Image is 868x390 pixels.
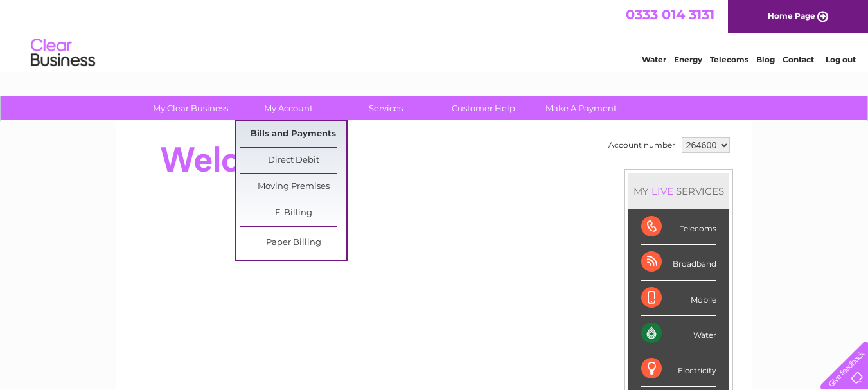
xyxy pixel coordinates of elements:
[137,96,244,120] a: My Clear Business
[642,55,666,64] a: Water
[240,121,346,147] a: Bills and Payments
[641,316,716,351] div: Water
[783,55,814,64] a: Contact
[528,96,634,120] a: Make A Payment
[649,185,676,197] div: LIVE
[430,96,536,120] a: Customer Help
[641,209,716,245] div: Telecoms
[30,33,96,73] img: logo.png
[235,96,341,120] a: My Account
[641,245,716,280] div: Broadband
[628,173,729,209] div: MY SERVICES
[710,55,748,64] a: Telecoms
[641,281,716,316] div: Mobile
[605,134,678,156] td: Account number
[240,174,346,200] a: Moving Premises
[240,200,346,226] a: E-Billing
[333,96,439,120] a: Services
[826,55,856,64] a: Log out
[756,55,775,64] a: Blog
[131,7,738,62] div: Clear Business is a trading name of Verastar Limited (registered in [GEOGRAPHIC_DATA] No. 3667643...
[240,148,346,173] a: Direct Debit
[641,351,716,387] div: Electricity
[626,6,714,22] a: 0333 014 3131
[674,55,702,64] a: Energy
[240,230,346,256] a: Paper Billing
